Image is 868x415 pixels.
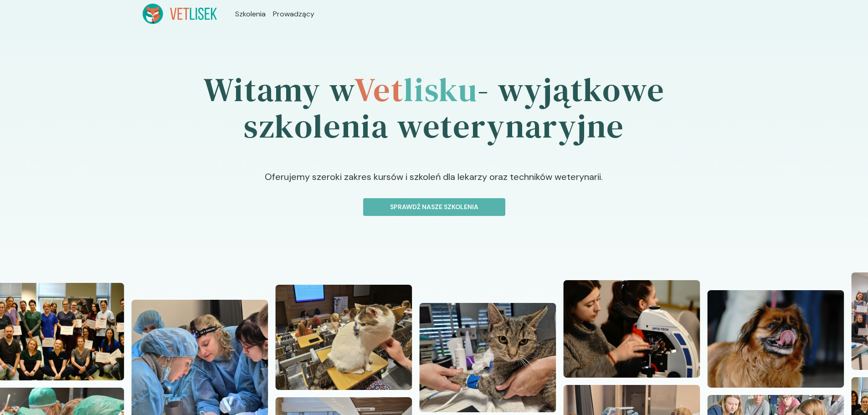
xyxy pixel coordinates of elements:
[363,198,505,216] button: Sprawdź nasze szkolenia
[145,170,724,198] p: Oferujemy szeroki zakres kursów i szkoleń dla lekarzy oraz techników weterynarii.
[275,285,412,390] img: Z2WOx5bqstJ98vaI_20240512_101618.jpg
[707,290,844,388] img: Z2WOn5bqstJ98vZ7_DSC06617.JPG
[371,202,498,212] p: Sprawdź nasze szkolenia
[143,46,726,170] h1: Witamy w - wyjątkowe szkolenia weterynaryjne
[404,67,478,112] span: lisku
[235,9,266,20] a: Szkolenia
[354,67,404,112] span: Vet
[273,9,314,20] a: Prowadzący
[563,280,700,378] img: Z2WOrpbqstJ98vaB_DSC04907.JPG
[419,303,556,412] img: Z2WOuJbqstJ98vaF_20221127_125425.jpg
